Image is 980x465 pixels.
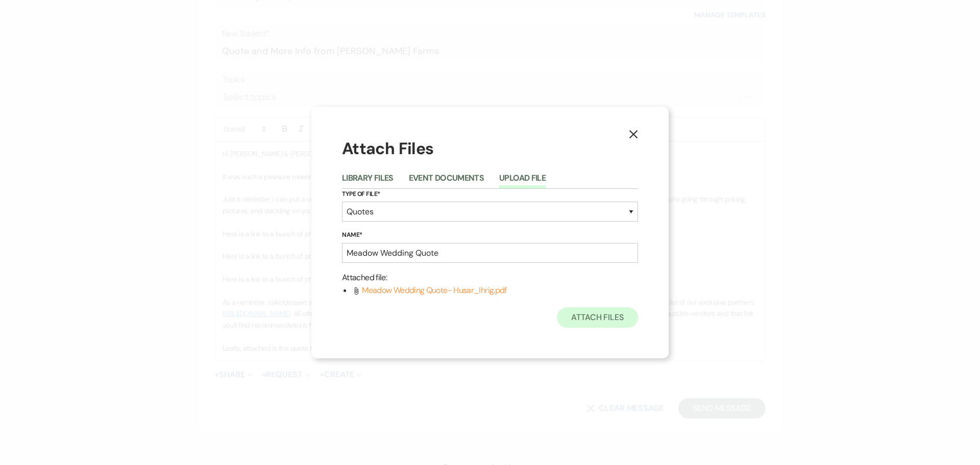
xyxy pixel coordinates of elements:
label: Name* [342,230,638,241]
label: Type of File* [342,189,638,200]
p: Attached file : [342,271,638,284]
h1: Attach Files [342,137,638,160]
span: Meadow Wedding Quote- Husar_Ihrig.pdf [362,285,506,296]
button: Upload File [499,174,546,188]
button: Event Documents [409,174,484,188]
button: Library Files [342,174,394,188]
button: Attach Files [557,307,638,328]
